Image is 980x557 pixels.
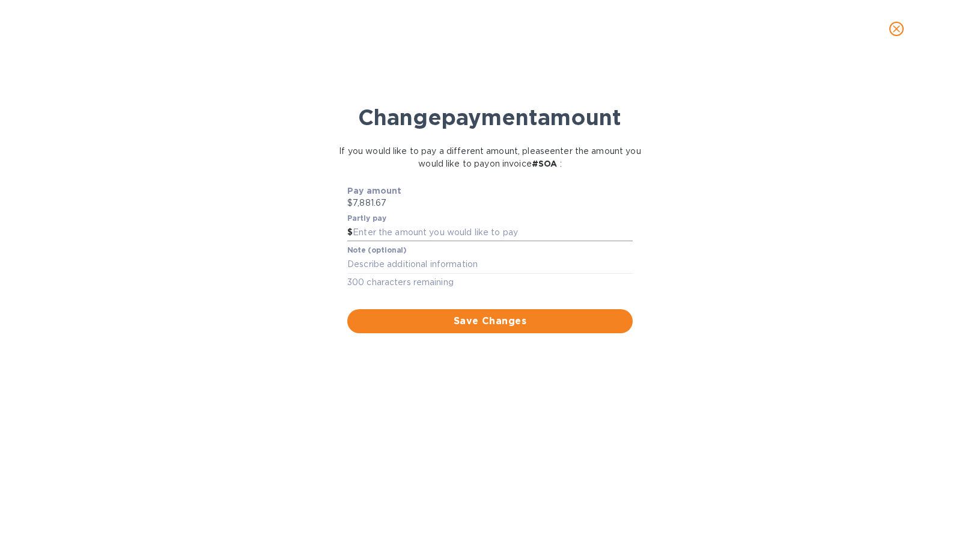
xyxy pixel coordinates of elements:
[347,186,402,195] b: Pay amount
[339,145,641,170] p: If you would like to pay a different amount, please enter the amount you would like to pay on inv...
[532,159,558,168] b: # SOA
[347,224,353,242] div: $
[882,14,911,43] button: close
[347,247,406,254] label: Note (optional)
[358,104,621,131] b: Change payment amount
[347,197,633,209] p: $7,881.67
[357,314,623,328] span: Save Changes
[347,275,633,289] p: 300 characters remaining
[353,224,633,242] input: Enter the amount you would like to pay
[347,215,387,222] label: Partly pay
[347,309,633,333] button: Save Changes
